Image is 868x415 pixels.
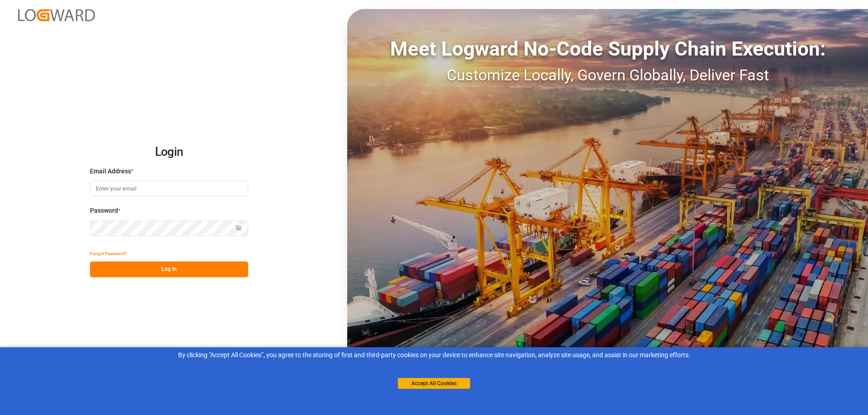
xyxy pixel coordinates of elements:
button: Forgot Password? [90,246,127,261]
input: Enter your email [90,181,248,196]
button: Log In [90,261,248,277]
div: By clicking "Accept All Cookies”, you agree to the storing of first and third-party cookies on yo... [6,350,862,360]
img: Logward_new_orange.png [18,9,95,21]
span: Email Address [90,167,131,176]
div: Customize Locally, Govern Globally, Deliver Fast [347,64,868,87]
button: Accept All Cookies [398,378,470,389]
div: Meet Logward No-Code Supply Chain Execution: [347,34,868,64]
h2: Login [90,138,248,167]
span: Password [90,206,118,215]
